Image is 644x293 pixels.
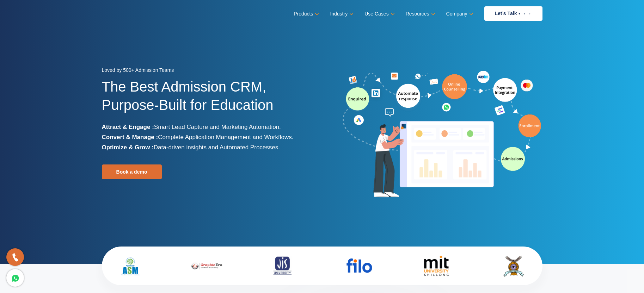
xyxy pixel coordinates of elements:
b: Optimize & Grow : [102,144,154,151]
b: Attract & Engage : [102,124,154,130]
span: Complete Application Management and Workflows. [158,134,293,141]
a: Use Cases [364,9,393,19]
a: Products [294,9,318,19]
a: Resources [406,9,434,19]
a: Let’s Talk [484,6,542,21]
a: Book a demo [102,164,162,179]
div: Loved by 500+ Admission Teams [102,65,317,77]
span: Smart Lead Capture and Marketing Automation. [154,124,281,130]
a: Company [446,9,472,19]
img: admission-software-home-page-header [342,69,542,200]
h1: The Best Admission CRM, Purpose-Built for Education [102,77,317,122]
b: Convert & Manage : [102,134,158,141]
span: Data-driven insights and Automated Processes. [154,144,280,151]
a: Industry [330,9,352,19]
